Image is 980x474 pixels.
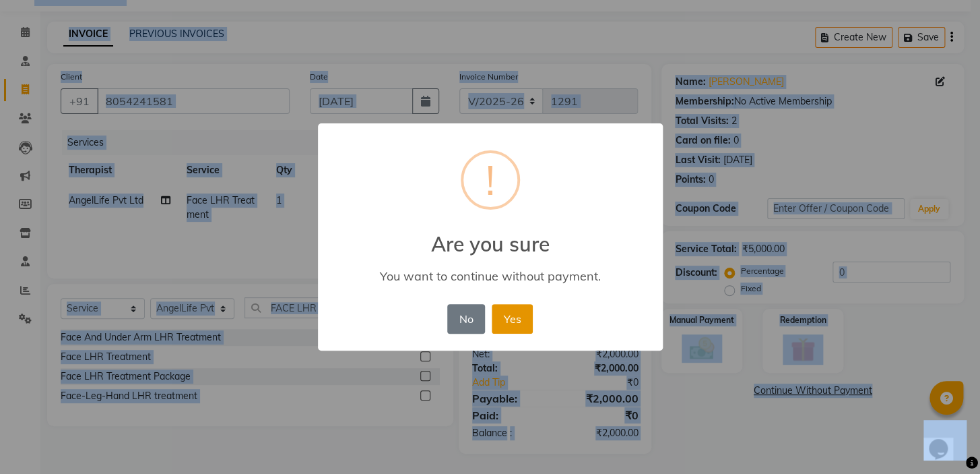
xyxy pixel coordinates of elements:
h2: Are you sure [318,216,663,256]
button: Yes [492,304,533,334]
button: No [447,304,485,334]
div: ! [486,153,495,207]
div: You want to continue without payment. [337,268,643,284]
iframe: chat widget [923,420,967,461]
